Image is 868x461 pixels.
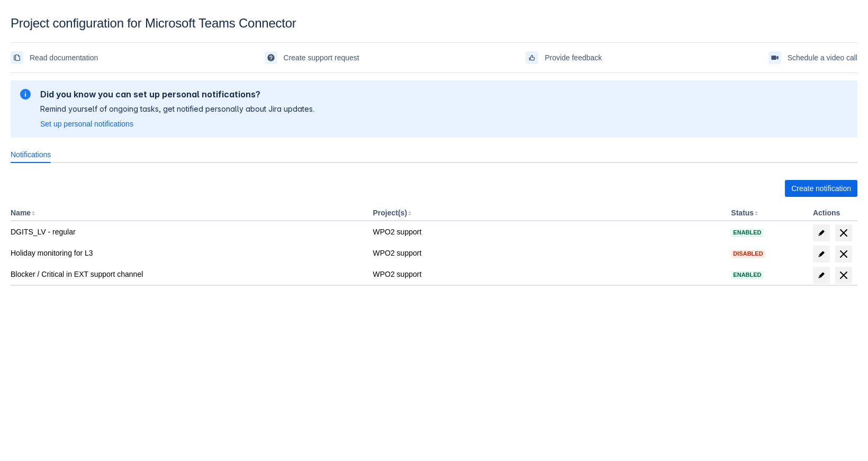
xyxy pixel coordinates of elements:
[373,209,407,217] button: Project(s)
[771,53,779,62] span: videoCall
[40,104,314,114] p: Remind yourself of ongoing tasks, get notified personally about Jira updates.
[837,248,850,260] span: delete
[40,89,314,100] h2: Did you know you can set up personal notifications?
[11,149,51,160] span: Notifications
[817,271,826,279] span: edit
[40,119,133,129] a: Set up personal notifications
[11,209,31,217] button: Name
[284,49,359,66] span: Create support request
[791,180,851,197] span: Create notification
[545,49,602,66] span: Provide feedback
[265,49,359,66] a: Create support request
[373,227,722,237] div: WPO2 support
[837,269,850,282] span: delete
[788,49,857,66] span: Schedule a video call
[817,250,826,258] span: edit
[731,230,763,236] span: Enabled
[785,180,857,197] button: Create notification
[13,53,21,62] span: documentation
[30,49,98,66] span: Read documentation
[768,49,857,66] a: Schedule a video call
[11,248,364,258] div: Holiday monitoring for L3
[11,49,98,66] a: Read documentation
[526,49,602,66] a: Provide feedback
[19,88,32,101] span: information
[528,53,536,62] span: feedback
[837,227,850,239] span: delete
[11,269,364,279] div: Blocker / Critical in EXT support channel
[817,229,826,237] span: edit
[731,272,763,278] span: Enabled
[731,209,754,217] button: Status
[267,53,275,62] span: support
[11,16,857,31] div: Project configuration for Microsoft Teams Connector
[11,227,364,237] div: DGITS_LV - regular
[373,269,722,279] div: WPO2 support
[731,251,765,257] span: Disabled
[809,205,857,221] th: Actions
[373,248,722,258] div: WPO2 support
